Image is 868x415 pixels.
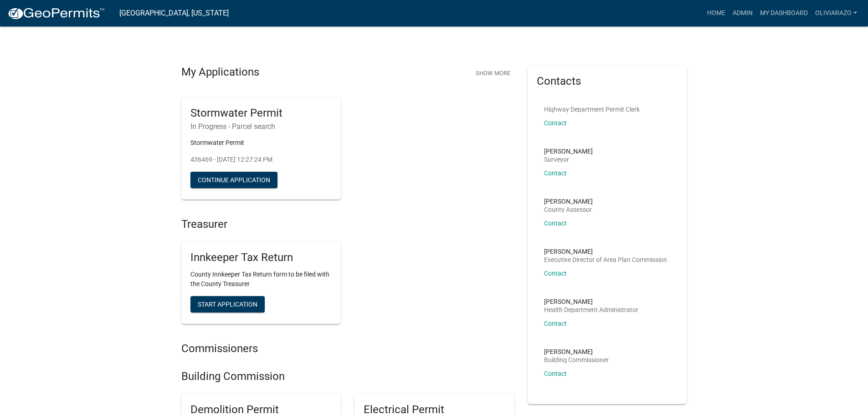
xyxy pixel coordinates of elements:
[544,370,567,377] a: Contact
[181,66,259,79] h4: My Applications
[544,256,667,263] p: Executive Director of Area Plan Commission
[544,320,567,327] a: Contact
[544,357,609,363] p: Building Commissioner
[190,251,332,264] h5: Innkeeper Tax Return
[190,122,332,131] h6: In Progress - Parcel search
[190,155,332,164] p: 436469 - [DATE] 12:27:24 PM
[544,348,609,355] p: [PERSON_NAME]
[472,66,514,81] button: Show More
[544,220,567,227] a: Contact
[729,5,756,22] a: Admin
[119,5,229,21] a: [GEOGRAPHIC_DATA], [US_STATE]
[198,301,257,308] span: Start Application
[190,138,332,148] p: Stormwater Permit
[544,206,593,213] p: County Assessor
[181,342,514,355] h4: Commissioners
[704,5,729,22] a: Home
[544,198,593,205] p: [PERSON_NAME]
[812,5,861,22] a: oliviarazo
[544,298,638,305] p: [PERSON_NAME]
[544,156,593,163] p: Surveyor
[190,107,332,120] h5: Stormwater Permit
[537,75,678,88] h5: Contacts
[190,270,332,289] p: County Innkeeper Tax Return form to be filed with the County Treasurer
[544,270,567,277] a: Contact
[190,296,265,313] button: Start Application
[181,218,514,231] h4: Treasurer
[544,106,640,113] p: Highway Department Permit Clerk
[544,248,667,255] p: [PERSON_NAME]
[544,119,567,127] a: Contact
[544,307,638,313] p: Health Department Administrator
[544,148,593,154] p: [PERSON_NAME]
[756,5,812,22] a: My Dashboard
[190,172,277,188] button: Continue Application
[544,169,567,177] a: Contact
[181,370,514,383] h4: Building Commission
